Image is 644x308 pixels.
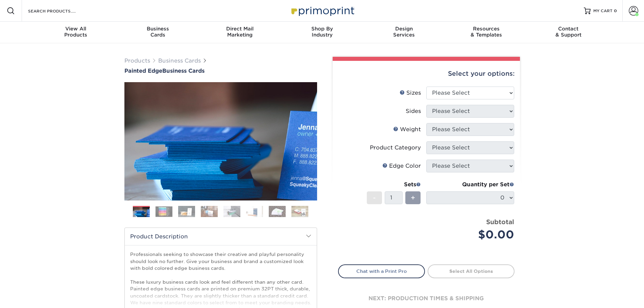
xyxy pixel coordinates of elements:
img: Business Cards 03 [178,206,195,217]
div: Products [35,26,117,38]
img: Business Cards 06 [246,206,263,217]
div: Sizes [400,89,421,97]
a: Contact& Support [527,22,610,43]
span: Resources [445,26,527,32]
input: SEARCH PRODUCTS..... [27,7,93,15]
a: Resources& Templates [445,22,527,43]
a: Shop ByIndustry [281,22,363,43]
div: Marketing [199,26,281,38]
div: & Support [527,26,610,38]
div: Services [363,26,445,38]
div: Sets [367,181,421,189]
span: Direct Mail [199,26,281,32]
span: Contact [527,26,610,32]
a: Select All Options [428,264,515,278]
a: View AllProducts [35,22,117,43]
span: 0 [614,8,617,13]
a: DesignServices [363,22,445,43]
img: Business Cards 01 [133,204,150,220]
a: Painted EdgeBusiness Cards [124,68,317,74]
img: Business Cards 08 [291,206,308,217]
img: Business Cards 05 [223,206,240,217]
a: Business Cards [158,57,201,64]
span: + [411,193,415,203]
div: $0.00 [431,227,514,243]
div: Edge Color [382,162,421,170]
a: Direct MailMarketing [199,22,281,43]
a: Chat with a Print Pro [338,264,425,278]
a: Products [124,57,150,64]
img: Painted Edge 01 [124,45,317,238]
strong: Subtotal [486,218,514,226]
span: Shop By [281,26,363,32]
div: Quantity per Set [426,181,514,189]
img: Business Cards 07 [269,206,286,217]
div: Product Category [370,144,421,152]
div: Weight [393,125,421,134]
h1: Business Cards [124,68,317,74]
div: Select your options: [338,61,515,87]
img: Business Cards 04 [201,206,218,217]
span: Business [117,26,199,32]
h2: Product Description [125,228,317,245]
span: View All [35,26,117,32]
span: Design [363,26,445,32]
div: Cards [117,26,199,38]
span: - [373,193,376,203]
a: BusinessCards [117,22,199,43]
div: Sides [406,107,421,115]
div: Industry [281,26,363,38]
span: Painted Edge [124,68,162,74]
span: MY CART [593,8,613,14]
img: Business Cards 02 [156,206,172,217]
div: & Templates [445,26,527,38]
img: Primoprint [288,3,356,18]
